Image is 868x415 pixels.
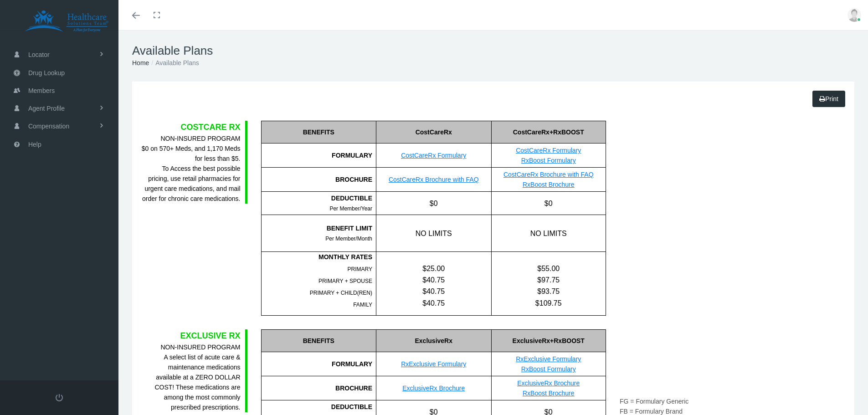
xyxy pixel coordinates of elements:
[521,157,576,164] a: RxBoost Formulary
[141,133,241,204] div: $0 on 570+ Meds, and 1,170 Meds for less than $5. To Access the best possible pricing, use retail...
[12,10,121,33] img: HEALTHCARE SOLUTIONS TEAM, LLC
[325,236,372,242] span: Per Member/Month
[353,302,372,308] span: FAMILY
[376,274,491,286] div: $40.75
[492,286,606,297] div: $93.75
[348,266,372,272] span: PRIMARY
[376,329,491,352] div: ExclusiveRx
[261,121,376,143] div: BENEFITS
[402,384,465,392] a: ExclusiveRx Brochure
[28,46,50,63] span: Locator
[517,379,580,387] a: ExclusiveRx Brochure
[620,398,688,405] span: FG = Formulary Generic
[492,263,606,274] div: $55.00
[261,143,376,168] div: FORMULARY
[491,215,606,251] div: NO LIMITS
[401,152,466,159] a: CostCareRx Formulary
[492,297,606,309] div: $109.75
[329,205,372,212] span: Per Member/Year
[389,176,479,183] a: CostCareRx Brochure with FAQ
[491,329,606,352] div: ExclusiveRx+RxBOOST
[28,136,41,153] span: Help
[262,252,373,262] div: MONTHLY RATES
[310,290,372,296] span: PRIMARY + CHILD(REN)
[28,100,65,117] span: Agent Profile
[262,402,373,412] div: DEDUCTIBLE
[376,286,491,297] div: $40.75
[160,343,240,351] b: NON-INSURED PROGRAM
[132,59,149,67] a: Home
[492,274,606,286] div: $97.75
[160,135,240,142] b: NON-INSURED PROGRAM
[847,8,861,22] img: user-placeholder.jpg
[28,64,65,82] span: Drug Lookup
[28,118,69,135] span: Compensation
[261,329,376,352] div: BENEFITS
[141,329,241,342] div: EXCLUSIVE RX
[491,121,606,143] div: CostCareRx+RxBOOST
[521,365,576,373] a: RxBoost Formulary
[28,82,55,99] span: Members
[523,389,575,397] a: RxBoost Brochure
[516,147,581,154] a: CostCareRx Formulary
[376,215,491,251] div: NO LIMITS
[523,181,575,188] a: RxBoost Brochure
[812,91,845,107] a: Print
[262,193,373,203] div: DEDUCTIBLE
[401,360,466,368] a: RxExclusive Formulary
[261,168,376,192] div: BROCHURE
[318,278,372,284] span: PRIMARY + SPOUSE
[261,376,376,400] div: BROCHURE
[149,58,199,68] li: Available Plans
[620,408,683,415] span: FB = Formulary Brand
[376,263,491,274] div: $25.00
[376,297,491,309] div: $40.75
[262,223,373,233] div: BENEFIT LIMIT
[491,192,606,215] div: $0
[516,355,581,363] a: RxExclusive Formulary
[261,352,376,376] div: FORMULARY
[376,192,491,215] div: $0
[503,171,594,178] a: CostCareRx Brochure with FAQ
[132,44,854,58] h1: Available Plans
[141,121,241,133] div: COSTCARE RX
[376,121,491,143] div: CostCareRx
[141,342,241,412] div: A select list of acute care & maintenance medications available at a ZERO DOLLAR COST! These medi...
